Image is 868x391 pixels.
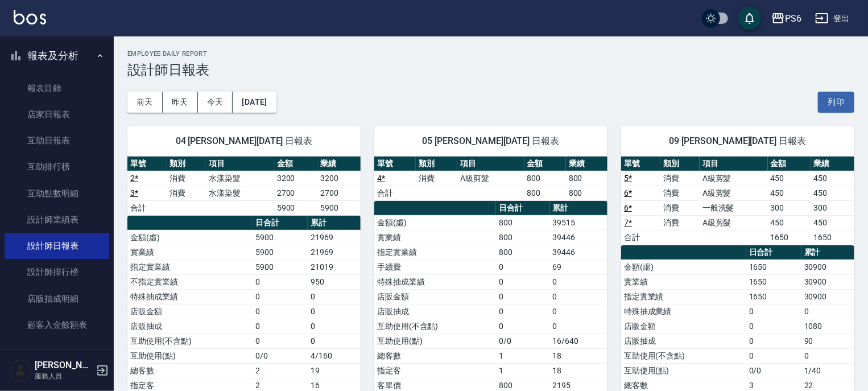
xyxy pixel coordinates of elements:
td: 5900 [274,200,317,215]
td: 不指定實業績 [127,274,253,289]
td: 0 [801,348,854,363]
td: 互助使用(點) [127,348,253,363]
td: 消費 [660,171,700,186]
td: 0 [746,334,801,348]
td: 店販金額 [127,304,253,319]
td: 39446 [550,230,607,245]
td: 金額(虛) [374,215,496,230]
td: 店販抽成 [127,319,253,334]
th: 業績 [566,157,607,171]
button: [DATE] [233,92,276,113]
td: 指定實業績 [374,245,496,260]
td: 1080 [801,319,854,334]
span: 09 [PERSON_NAME][DATE] 日報表 [635,135,841,147]
td: 0 [801,304,854,319]
td: 水漾染髮 [206,171,274,186]
td: 合計 [127,200,167,215]
td: 300 [811,200,854,215]
td: 800 [566,186,607,200]
td: 1650 [811,230,854,245]
td: 互助使用(不含點) [374,319,496,334]
td: 總客數 [127,363,253,378]
td: 金額(虛) [127,230,253,245]
td: 450 [768,171,811,186]
td: 0 [308,319,361,334]
a: 設計師業績表 [5,207,109,233]
td: 1650 [768,230,811,245]
td: 450 [768,186,811,200]
td: 店販金額 [621,319,746,334]
td: 互助使用(點) [621,363,746,378]
td: 4/160 [308,348,361,363]
td: 0 [746,348,801,363]
td: 消費 [660,215,700,230]
th: 類別 [167,157,206,171]
h2: Employee Daily Report [127,50,854,57]
td: 800 [496,215,549,230]
th: 單號 [621,157,660,171]
td: 特殊抽成業績 [127,289,253,304]
button: 登出 [811,8,854,29]
h5: [PERSON_NAME] [35,360,93,371]
td: A級剪髮 [700,215,768,230]
td: 1/40 [801,363,854,378]
td: 實業績 [127,245,253,260]
td: 0 [496,289,549,304]
th: 累計 [308,216,361,231]
td: 消費 [660,200,700,215]
img: Person [9,359,32,382]
table: a dense table [374,157,607,201]
td: 1 [496,348,549,363]
td: 450 [811,215,854,230]
td: 800 [524,186,566,200]
th: 項目 [457,157,524,171]
td: 2700 [274,186,317,200]
p: 服務人員 [35,371,93,381]
th: 項目 [206,157,274,171]
th: 金額 [768,157,811,171]
a: 店家日報表 [5,101,109,127]
td: 800 [496,230,549,245]
td: 0 [496,260,549,274]
th: 類別 [660,157,700,171]
td: 5900 [253,230,308,245]
td: 30900 [801,289,854,304]
td: 0 [308,304,361,319]
td: 指定實業績 [127,260,253,274]
td: 0 [496,274,549,289]
td: 0 [550,289,607,304]
td: 店販抽成 [374,304,496,319]
td: 1650 [746,260,801,274]
button: save [738,7,761,30]
td: 互助使用(不含點) [621,348,746,363]
td: 30900 [801,260,854,274]
a: 設計師排行榜 [5,259,109,285]
td: A級剪髮 [700,171,768,186]
td: 水漾染髮 [206,186,274,200]
td: 21019 [308,260,361,274]
span: 04 [PERSON_NAME][DATE] 日報表 [141,135,347,147]
th: 累計 [550,201,607,216]
td: 0 [253,274,308,289]
td: 互助使用(點) [374,334,496,348]
h3: 設計師日報表 [127,62,854,78]
img: Logo [14,10,46,24]
td: 0 [550,274,607,289]
button: PS6 [767,7,806,30]
a: 互助點數明細 [5,180,109,207]
td: 30900 [801,274,854,289]
td: 950 [308,274,361,289]
a: 互助排行榜 [5,154,109,180]
td: 手續費 [374,260,496,274]
td: 0 [308,334,361,348]
td: 0/0 [746,363,801,378]
td: 0 [746,319,801,334]
td: 0 [253,289,308,304]
td: 合計 [374,186,416,200]
th: 類別 [416,157,457,171]
td: 1650 [746,274,801,289]
th: 單號 [374,157,416,171]
td: 800 [496,245,549,260]
button: 前天 [127,92,163,113]
button: 報表及分析 [5,41,109,71]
